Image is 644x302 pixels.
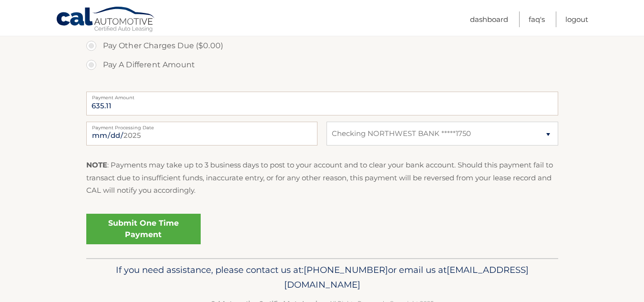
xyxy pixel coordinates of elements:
[56,6,156,34] a: Cal Automotive
[86,36,558,55] label: Pay Other Charges Due ($0.00)
[529,11,545,27] a: FAQ's
[86,122,317,129] label: Payment Processing Date
[92,262,552,293] p: If you need assistance, please contact us at: or email us at
[86,159,558,197] p: : Payments may take up to 3 business days to post to your account and to clear your bank account....
[86,160,107,169] strong: NOTE
[470,11,508,27] a: Dashboard
[86,92,558,99] label: Payment Amount
[86,214,201,244] a: Submit One Time Payment
[86,122,317,146] input: Payment Date
[565,11,588,27] a: Logout
[86,92,558,115] input: Payment Amount
[86,55,558,74] label: Pay A Different Amount
[304,264,388,275] span: [PHONE_NUMBER]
